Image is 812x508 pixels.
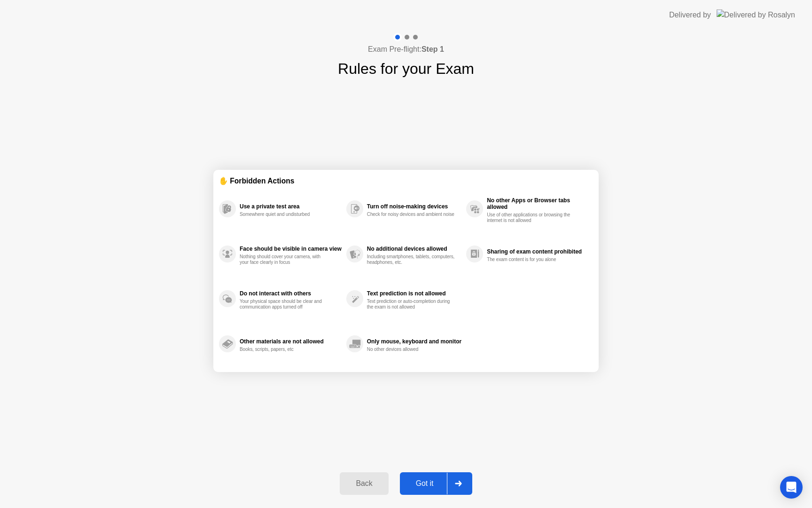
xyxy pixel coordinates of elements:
[422,45,444,53] b: Step 1
[403,479,447,488] div: Got it
[367,338,461,345] div: Only mouse, keyboard and monitor
[717,9,795,20] img: Delivered by Rosalyn
[368,44,444,55] h4: Exam Pre-flight:
[338,57,474,80] h1: Rules for your Exam
[367,254,456,265] div: Including smartphones, tablets, computers, headphones, etc.
[367,299,456,310] div: Text prediction or auto-completion during the exam is not allowed
[240,338,342,345] div: Other materials are not allowed
[487,248,588,255] div: Sharing of exam content prohibited
[367,212,456,217] div: Check for noisy devices and ambient noise
[240,254,328,265] div: Nothing should cover your camera, with your face clearly in focus
[240,203,342,210] div: Use a private test area
[340,472,388,495] button: Back
[487,257,576,262] div: The exam content is for you alone
[240,299,328,310] div: Your physical space should be clear and communication apps turned off
[367,347,456,352] div: No other devices allowed
[343,479,385,488] div: Back
[367,203,461,210] div: Turn off noise-making devices
[367,290,461,297] div: Text prediction is not allowed
[487,197,588,210] div: No other Apps or Browser tabs allowed
[240,290,342,297] div: Do not interact with others
[780,476,803,499] div: Open Intercom Messenger
[240,246,342,252] div: Face should be visible in camera view
[367,246,461,252] div: No additional devices allowed
[487,212,576,223] div: Use of other applications or browsing the internet is not allowed
[219,175,593,186] div: ✋ Forbidden Actions
[400,472,472,495] button: Got it
[240,212,328,217] div: Somewhere quiet and undisturbed
[669,9,711,21] div: Delivered by
[240,347,328,352] div: Books, scripts, papers, etc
